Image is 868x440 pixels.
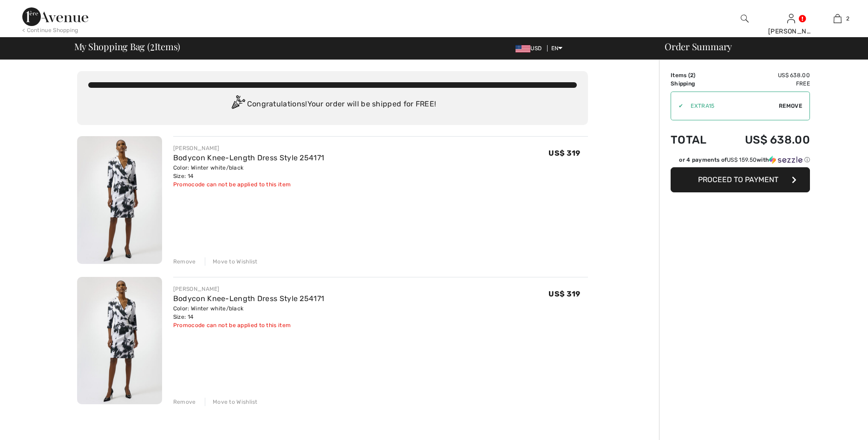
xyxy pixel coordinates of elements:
div: Promocode can not be applied to this item [173,321,324,329]
td: Free [720,79,810,88]
div: Promocode can not be applied to this item [173,180,324,189]
td: Items ( ) [671,71,720,79]
td: Shipping [671,79,720,88]
div: Order Summary [653,42,862,51]
span: USD [516,45,545,52]
a: Bodycon Knee-Length Dress Style 254171 [173,153,324,162]
span: 2 [846,14,849,23]
div: [PERSON_NAME] [173,144,324,152]
div: [PERSON_NAME] [768,26,814,36]
a: Sign In [787,14,795,23]
a: Bodycon Knee-Length Dress Style 254171 [173,294,324,303]
div: ✔ [671,102,683,110]
div: Color: Winter white/black Size: 14 [173,304,324,321]
div: or 4 payments ofUS$ 159.50withSezzle Click to learn more about Sezzle [671,156,810,167]
span: US$ 159.50 [727,157,757,163]
span: Proceed to Payment [698,175,778,184]
img: My Bag [834,13,842,24]
img: 1ère Avenue [22,7,88,26]
div: Congratulations! Your order will be shipped for FREE! [88,95,577,114]
div: or 4 payments of with [679,156,810,164]
img: Sezzle [769,156,803,164]
img: Bodycon Knee-Length Dress Style 254171 [77,136,162,264]
span: EN [551,45,563,52]
img: My Info [787,13,795,24]
span: US$ 319 [548,149,580,158]
button: Proceed to Payment [671,167,810,192]
img: Bodycon Knee-Length Dress Style 254171 [77,277,162,405]
td: US$ 638.00 [720,124,810,156]
span: 2 [690,72,693,79]
input: Promo code [683,92,779,120]
span: Remove [779,102,802,110]
span: My Shopping Bag ( Items) [74,42,181,51]
div: Remove [173,257,196,266]
img: Congratulation2.svg [228,95,247,114]
div: Color: Winter white/black Size: 14 [173,164,324,180]
td: Total [671,124,720,156]
div: < Continue Shopping [22,26,78,34]
span: 2 [150,39,155,52]
img: US Dollar [516,45,530,53]
div: [PERSON_NAME] [173,285,324,293]
td: US$ 638.00 [720,71,810,79]
div: Move to Wishlist [205,398,258,406]
img: search the website [741,13,749,24]
a: 2 [815,13,860,24]
div: Remove [173,398,196,406]
div: Move to Wishlist [205,257,258,266]
span: US$ 319 [548,289,580,298]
